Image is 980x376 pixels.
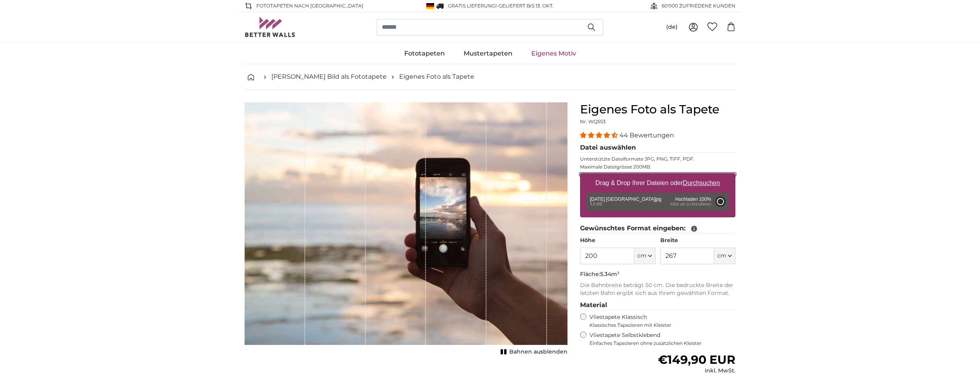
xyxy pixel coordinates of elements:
[589,332,735,346] label: Vliestapete Selbstklebend
[580,132,619,139] span: 4.34 stars
[580,300,735,310] legend: Material
[497,3,554,9] span: -
[580,119,606,124] span: Nr. WQ553
[580,156,735,162] p: Unterstützte Dateiformate JPG, PNG, TIFF, PDF.
[662,2,735,9] span: 60'000 ZUFRIEDENE KUNDEN
[448,3,497,9] span: GRATIS Lieferung!
[580,143,735,153] legend: Datei auswählen
[509,348,567,356] span: Bahnen ausblenden
[634,248,656,264] button: cm
[580,237,655,244] label: Höhe
[589,322,729,328] span: Klassisches Tapezieren mit Kleister
[600,270,619,278] span: 5.34m²
[660,237,735,244] label: Breite
[395,43,454,64] a: Fototapeten
[619,132,674,139] span: 44 Bewertungen
[580,282,735,297] p: Die Bahnbreite beträgt 50 cm. Die bedruckte Breite der letzten Bahn ergibt sich aus Ihrem gewählt...
[245,17,296,37] img: Betterwalls
[498,346,567,357] button: Bahnen ausblenden
[592,175,723,191] label: Drag & Drop Ihrer Dateien oder
[580,270,735,278] p: Fläche:
[683,180,720,186] u: Durchsuchen
[271,72,387,81] a: [PERSON_NAME] Bild als Fototapete
[589,340,735,346] span: Einfaches Tapezieren ohne zusätzlichen Kleister
[658,367,735,375] div: inkl. MwSt.
[499,3,554,9] span: Geliefert bis 13. Okt.
[660,20,684,34] button: (de)
[658,352,735,367] span: €149,90 EUR
[245,102,567,357] div: 1 of 1
[580,224,735,233] legend: Gewünschtes Format eingeben:
[256,2,363,9] span: Fototapeten nach [GEOGRAPHIC_DATA]
[426,3,434,9] img: Deutschland
[714,248,735,264] button: cm
[589,313,729,328] label: Vliestapete Klassisch
[637,252,647,260] span: cm
[522,43,586,64] a: Eigenes Motiv
[245,64,735,90] nav: breadcrumbs
[580,102,735,117] h1: Eigenes Foto als Tapete
[399,72,474,81] a: Eigenes Foto als Tapete
[717,252,726,260] span: cm
[580,164,735,170] p: Maximale Dateigrösse 200MB.
[454,43,522,64] a: Mustertapeten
